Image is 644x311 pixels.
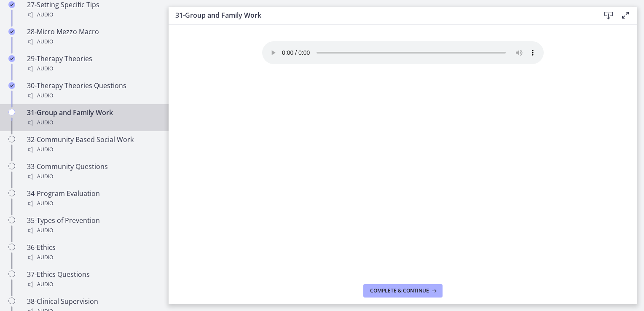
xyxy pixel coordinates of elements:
i: Completed [8,55,15,62]
i: Completed [8,82,15,89]
div: 31-Group and Family Work [27,107,158,128]
div: 28-Micro Mezzo Macro [27,27,158,47]
div: 33-Community Questions [27,161,158,182]
i: Completed [8,1,15,8]
div: Audio [27,118,158,128]
div: Audio [27,172,158,182]
div: Audio [27,198,158,209]
div: 36-Ethics [27,242,158,263]
div: 37-Ethics Questions [27,269,158,290]
i: Completed [8,28,15,35]
h3: 31-Group and Family Work [175,10,587,20]
div: Audio [27,279,158,290]
button: Complete & continue [363,284,443,298]
div: Audio [27,37,158,47]
div: 32-Community Based Social Work [27,134,158,155]
div: Audio [27,91,158,101]
span: Complete & continue [370,287,429,294]
div: Audio [27,252,158,263]
div: Audio [27,64,158,74]
div: 35-Types of Prevention [27,215,158,236]
div: 29-Therapy Theories [27,54,158,74]
div: Audio [27,10,158,20]
div: Audio [27,145,158,155]
div: Audio [27,225,158,236]
div: 30-Therapy Theories Questions [27,80,158,101]
div: 34-Program Evaluation [27,188,158,209]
